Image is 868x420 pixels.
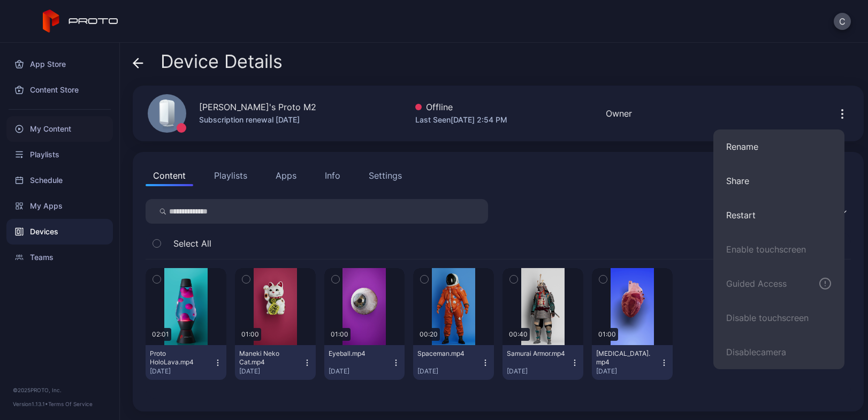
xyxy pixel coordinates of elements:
span: Select All [173,237,211,250]
div: [DATE] [417,367,481,376]
button: Playlists [207,165,255,186]
button: Rename [713,129,844,164]
button: Info [317,165,348,186]
div: Maneki Neko Cat.mp4 [239,349,298,366]
button: Apps [268,165,304,186]
a: Schedule [6,167,113,193]
div: Proto HoloLava.mp4 [150,349,209,366]
a: Devices [6,219,113,245]
a: My Apps [6,193,113,219]
div: Spaceman.mp4 [417,349,476,358]
div: [DATE] [329,367,392,376]
a: App Store [6,51,113,77]
button: Restart [713,198,844,232]
div: Settings [369,169,402,182]
button: Enable touchscreen [713,232,844,266]
a: My Content [6,116,113,142]
div: Offline [415,101,507,113]
button: Proto HoloLava.mp4[DATE] [146,345,226,380]
div: Owner [606,107,632,120]
button: Share [713,164,844,198]
div: [DATE] [239,367,303,376]
a: Terms Of Service [48,401,93,407]
button: Spaceman.mp4[DATE] [413,345,494,380]
button: Guided Access [713,266,844,301]
a: Content Store [6,77,113,103]
div: [PERSON_NAME]'s Proto M2 [199,101,316,113]
button: Maneki Neko Cat.mp4[DATE] [235,345,316,380]
div: Human Heart.mp4 [596,349,655,366]
a: Playlists [6,142,113,167]
button: Content [146,165,193,186]
button: C [834,13,851,30]
div: [DATE] [596,367,660,376]
span: Device Details [161,51,283,72]
button: Disable touchscreen [713,301,844,335]
button: Eyeball.mp4[DATE] [324,345,405,380]
button: Settings [361,165,409,186]
span: Version 1.13.1 • [13,401,48,407]
div: Last Seen [DATE] 2:54 PM [415,113,507,126]
div: © 2025 PROTO, Inc. [13,386,106,394]
div: [DATE] [150,367,214,376]
div: Guided Access [726,277,787,290]
button: Samurai Armor.mp4[DATE] [502,345,583,380]
a: Teams [6,245,113,270]
div: Eyeball.mp4 [329,349,387,358]
div: Subscription renewal [DATE] [199,113,316,126]
button: [MEDICAL_DATA].mp4[DATE] [592,345,673,380]
div: [DATE] [507,367,570,376]
div: Info [325,169,340,182]
button: Disablecamera [713,335,844,369]
div: Samurai Armor.mp4 [507,349,566,358]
